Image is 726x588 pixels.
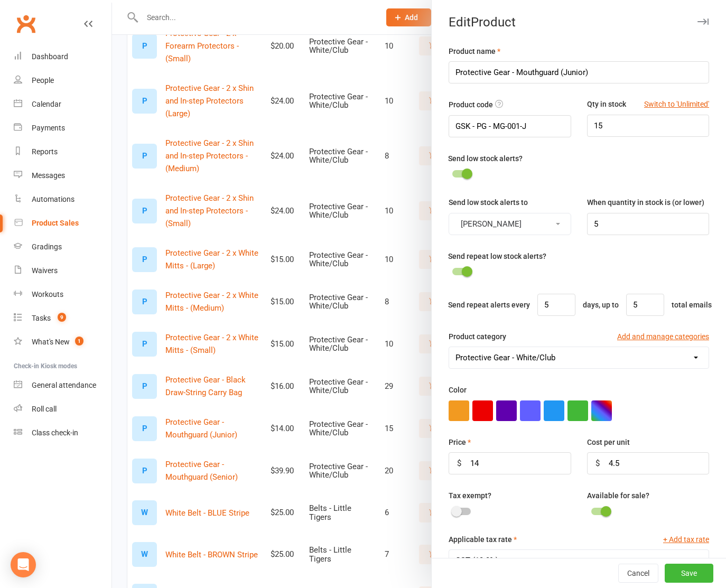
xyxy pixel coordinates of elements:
div: What's New [32,338,70,346]
label: Send repeat alerts every [448,299,530,311]
div: Waivers [32,266,58,275]
div: Edit Product [432,15,726,30]
label: Send low stock alerts to [449,197,528,208]
a: Dashboard [14,45,111,69]
label: When quantity in stock is (or lower) [587,197,704,208]
label: Product name [449,45,500,57]
span: 9 [58,313,66,322]
button: [PERSON_NAME] [449,213,571,235]
div: $ [457,457,461,470]
a: Roll call [14,397,111,421]
a: Tasks 9 [14,306,111,330]
a: Clubworx [13,11,39,37]
label: Cost per unit [587,436,630,448]
label: Product code [449,99,493,110]
div: Calendar [32,100,61,108]
div: Reports [32,147,58,156]
label: Product category [449,331,506,342]
button: Add and manage categories [617,331,709,342]
a: Payments [14,116,111,140]
a: Product Sales [14,211,111,235]
label: Qty in stock [587,98,626,110]
a: People [14,69,111,92]
div: Roll call [32,405,57,413]
a: Messages [14,164,111,188]
label: Tax exempt? [449,490,491,501]
div: Gradings [32,242,62,251]
label: Send repeat low stock alerts? [448,250,546,262]
div: Dashboard [32,52,68,61]
div: Open Intercom Messenger [11,552,36,577]
div: Product Sales [32,219,79,227]
div: Workouts [32,290,63,298]
div: General attendance [32,381,96,389]
button: Cancel [618,564,658,583]
label: days, up to [583,299,619,311]
label: Price [449,436,471,448]
div: Automations [32,195,75,203]
a: Automations [14,188,111,211]
label: Available for sale? [587,490,649,501]
label: total emails [672,299,712,311]
a: General attendance kiosk mode [14,374,111,397]
a: Class kiosk mode [14,421,111,445]
div: Tasks [32,314,51,322]
a: What's New1 [14,330,111,354]
div: Class check-in [32,428,78,437]
button: + Add tax rate [663,534,709,545]
div: Messages [32,171,65,180]
a: Waivers [14,259,111,283]
span: 1 [75,337,83,346]
label: Applicable tax rate [449,534,517,545]
label: Send low stock alerts? [448,153,523,164]
a: Workouts [14,283,111,306]
a: Gradings [14,235,111,259]
button: Save [665,564,713,583]
label: Color [449,384,467,396]
div: $ [595,457,600,470]
a: Calendar [14,92,111,116]
a: Reports [14,140,111,164]
button: Switch to 'Unlimited' [644,98,709,110]
div: People [32,76,54,85]
div: Payments [32,124,65,132]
